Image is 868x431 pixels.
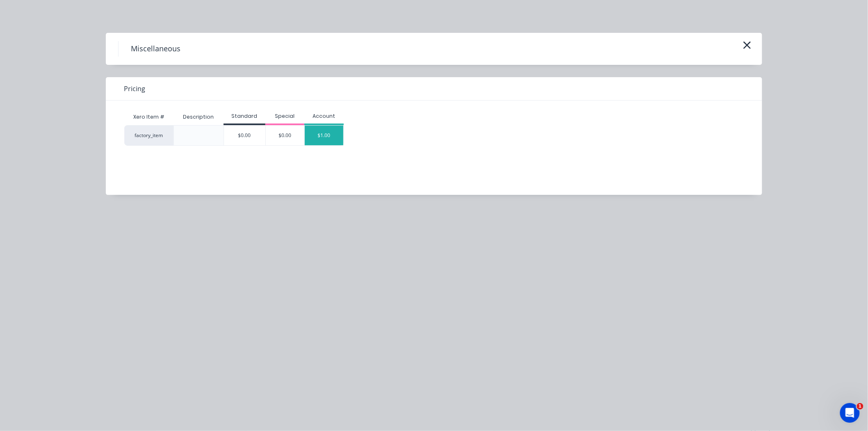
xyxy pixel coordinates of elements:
[176,107,220,127] div: Description
[124,109,174,125] div: Xero Item #
[124,125,174,146] div: factory_item
[857,403,863,410] span: 1
[305,126,343,145] div: $1.00
[224,126,265,145] div: $0.00
[840,403,860,423] iframe: Intercom live chat
[304,112,344,120] div: Account
[224,112,265,120] div: Standard
[266,126,305,145] div: $0.00
[265,112,305,120] div: Special
[124,84,145,94] span: Pricing
[118,41,193,57] h4: Miscellaneous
